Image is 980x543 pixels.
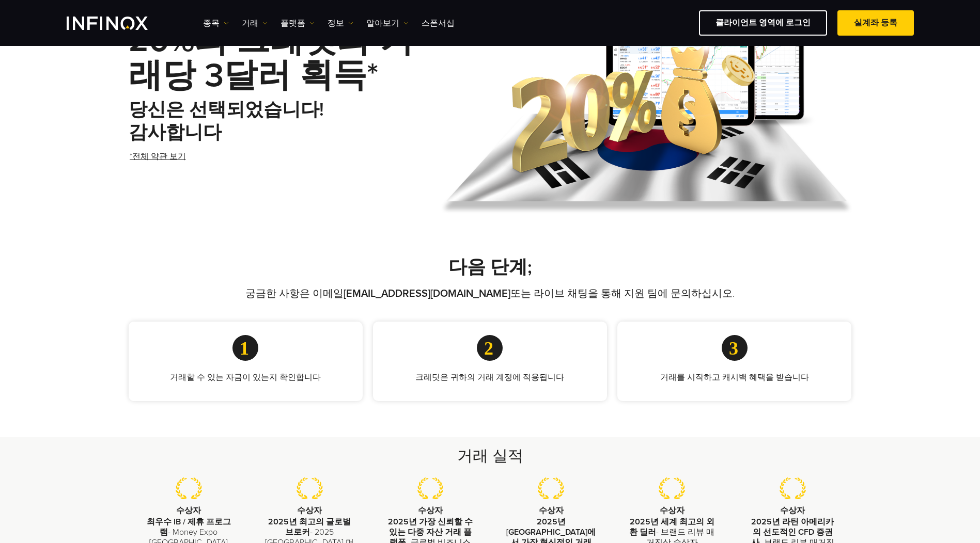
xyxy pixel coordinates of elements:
p: 거래할 수 있는 자금이 있는지 확인합니다 [145,371,346,384]
h2: 다음 단계; [129,256,852,279]
p: 크레딧은 귀하의 거래 계정에 적용됩니다 [390,371,590,384]
a: 알아보기 [366,17,409,29]
a: [EMAIL_ADDRESS][DOMAIN_NAME] [344,288,510,300]
h2: 당신은 선택되었습니다! 감사합니다 [129,99,432,144]
a: 스폰서십 [422,17,455,29]
strong: 수상자 [660,505,685,516]
strong: 2025년 최고의 글로벌 브로커 [268,517,351,537]
strong: 수상자 [176,505,201,516]
a: 종목 [203,17,229,29]
strong: 2025년 세계 최고의 외환 딜러 [629,517,714,537]
a: 실계좌 등록 [837,10,914,36]
strong: 수상자 [418,505,443,516]
strong: 수상자 [297,505,322,516]
strong: 수상자 [539,505,564,516]
a: *전체 약관 보기 [129,144,187,169]
a: 정보 [328,17,353,29]
h2: 거래 실적 [167,445,813,467]
a: INFINOX Logo [67,17,172,30]
a: 클라이언트 영역에 로그인 [699,10,827,36]
p: 궁금한 사항은 이메일 또는 라이브 채팅을 통해 지원 팀에 문의하십시오. [167,286,813,301]
p: 거래를 시작하고 캐시백 혜택을 받습니다 [634,371,835,384]
a: 플랫폼 [281,17,315,29]
strong: 수상자 [780,505,805,516]
a: 거래 [242,17,268,29]
strong: 20%의 크레딧과 거래당 3달러 획득* [129,20,413,96]
strong: 최우수 IB / 제휴 프로그램 [147,517,231,537]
